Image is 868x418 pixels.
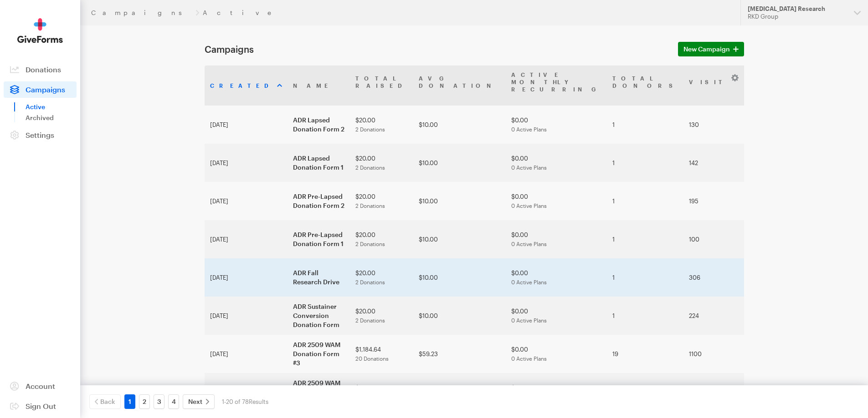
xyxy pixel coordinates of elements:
[26,85,65,94] span: Campaigns
[742,182,801,220] td: 1.03%
[413,297,506,335] td: $10.00
[288,182,350,220] td: ADR Pre-Lapsed Donation Form 2
[355,355,389,362] span: 20 Donations
[26,65,61,74] span: Donations
[683,106,742,144] td: 130
[506,335,607,373] td: $0.00
[683,258,742,297] td: 306
[205,65,288,106] th: Created: activate to sort column ascending
[742,335,801,373] td: 1.82%
[511,164,547,171] span: 0 Active Plans
[4,398,77,414] a: Sign Out
[413,258,506,297] td: $10.00
[511,317,547,323] span: 0 Active Plans
[355,241,385,247] span: 2 Donations
[511,355,547,362] span: 0 Active Plans
[511,241,547,247] span: 0 Active Plans
[607,297,683,335] td: 1
[4,378,77,394] a: Account
[205,258,288,297] td: [DATE]
[350,65,413,106] th: TotalRaised: activate to sort column ascending
[683,335,742,373] td: 1100
[506,106,607,144] td: $0.00
[355,202,385,209] span: 2 Donations
[288,106,350,144] td: ADR Lapsed Donation Form 2
[511,279,547,285] span: 0 Active Plans
[413,144,506,182] td: $10.00
[683,373,742,411] td: 4444
[506,297,607,335] td: $0.00
[4,81,77,98] a: Campaigns
[288,335,350,373] td: ADR 2509 WAM Donation Form #3
[506,144,607,182] td: $0.00
[350,144,413,182] td: $20.00
[205,335,288,373] td: [DATE]
[205,220,288,258] td: [DATE]
[26,402,56,410] span: Sign Out
[205,182,288,220] td: [DATE]
[607,106,683,144] td: 1
[288,144,350,182] td: ADR Lapsed Donation Form 1
[511,202,547,209] span: 0 Active Plans
[205,373,288,411] td: [DATE]
[742,258,801,297] td: 0.65%
[607,65,683,106] th: TotalDonors: activate to sort column ascending
[742,144,801,182] td: 1.41%
[205,297,288,335] td: [DATE]
[506,373,607,411] td: $188.66
[742,106,801,144] td: 1.54%
[413,335,506,373] td: $59.23
[742,373,801,411] td: 5.24%
[683,44,730,55] span: New Campaign
[350,182,413,220] td: $20.00
[350,373,413,411] td: $29,179.67
[683,65,742,106] th: Visits: activate to sort column ascending
[139,394,150,409] a: 2
[607,144,683,182] td: 1
[91,9,192,16] a: Campaigns
[506,220,607,258] td: $0.00
[288,373,350,411] td: ADR 2509 WAM Donation Form #2
[748,13,847,20] div: RKD Group
[607,335,683,373] td: 19
[413,182,506,220] td: $10.00
[205,144,288,182] td: [DATE]
[249,398,268,405] span: Results
[4,127,77,143] a: Settings
[506,182,607,220] td: $0.00
[350,106,413,144] td: $20.00
[17,18,63,43] img: GiveForms
[506,258,607,297] td: $0.00
[506,65,607,106] th: Active MonthlyRecurring: activate to sort column ascending
[683,182,742,220] td: 195
[350,220,413,258] td: $20.00
[413,220,506,258] td: $10.00
[350,258,413,297] td: $20.00
[288,220,350,258] td: ADR Pre-Lapsed Donation Form 1
[4,61,77,78] a: Donations
[355,317,385,323] span: 2 Donations
[413,106,506,144] td: $10.00
[607,373,683,411] td: 232
[607,258,683,297] td: 1
[205,44,667,55] h1: Campaigns
[205,106,288,144] td: [DATE]
[288,65,350,106] th: Name: activate to sort column ascending
[607,182,683,220] td: 1
[188,396,202,407] span: Next
[678,42,744,56] a: New Campaign
[154,394,164,409] a: 3
[683,144,742,182] td: 142
[742,297,801,335] td: 0.89%
[607,220,683,258] td: 1
[742,220,801,258] td: 2.00%
[413,65,506,106] th: AvgDonation: activate to sort column ascending
[26,131,54,139] span: Settings
[350,335,413,373] td: $1,184.64
[511,126,547,132] span: 0 Active Plans
[748,5,847,13] div: [MEDICAL_DATA] Research
[26,112,77,123] a: Archived
[168,394,179,409] a: 4
[222,394,268,409] div: 1-20 of 78
[683,220,742,258] td: 100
